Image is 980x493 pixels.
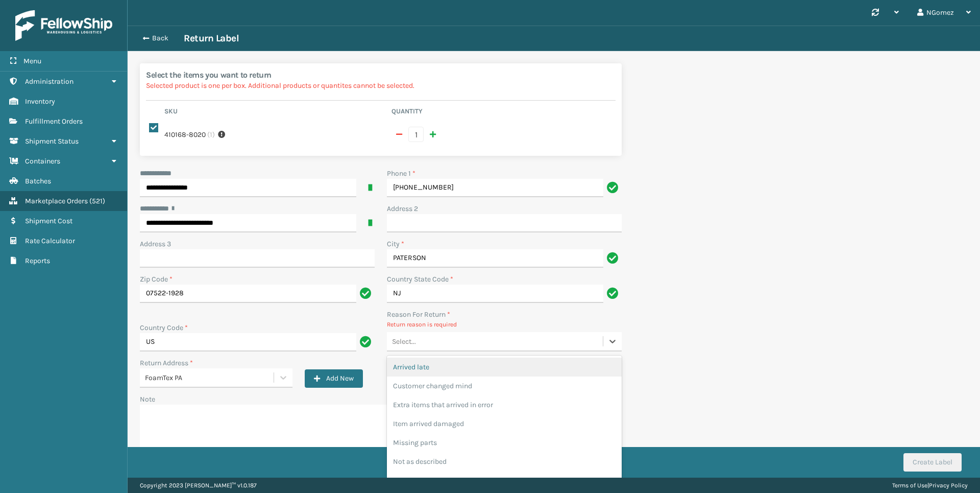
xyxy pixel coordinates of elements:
[184,32,239,44] h3: Return Label
[892,478,968,493] div: |
[146,80,616,91] p: Selected product is one per box. Additional products or quantites cannot be selected.
[387,433,622,452] div: Missing parts
[387,320,622,329] p: Return reason is required
[387,471,622,490] div: Wrong item sent
[140,395,155,404] label: Note
[387,309,450,320] label: Reason For Return
[387,358,622,377] div: Arrived late
[15,10,112,41] img: logo
[892,482,927,489] a: Terms of Use
[25,256,50,265] span: Reports
[25,117,83,126] span: Fulfillment Orders
[89,197,105,205] span: ( 521 )
[25,217,72,225] span: Shipment Cost
[137,34,184,43] button: Back
[392,336,416,347] div: Select...
[140,358,193,368] label: Return Address
[929,482,968,489] a: Privacy Policy
[140,478,257,493] p: Copyright 2023 [PERSON_NAME]™ v 1.0.187
[387,452,622,471] div: Not as described
[161,107,388,119] th: Sku
[23,57,41,65] span: Menu
[25,157,60,166] span: Containers
[25,177,51,185] span: Batches
[25,137,79,146] span: Shipment Status
[387,203,418,214] label: Address 2
[25,237,75,245] span: Rate Calculator
[140,239,171,249] label: Address 3
[387,274,453,285] label: Country State Code
[140,322,188,333] label: Country Code
[140,274,173,285] label: Zip Code
[387,414,622,433] div: Item arrived damaged
[146,69,616,80] h2: Select the items you want to return
[388,107,616,119] th: Quantity
[25,77,73,86] span: Administration
[145,372,275,383] div: FoamTex PA
[207,129,215,140] span: ( 1 )
[387,395,622,414] div: Extra items that arrived in error
[387,168,415,179] label: Phone 1
[387,377,622,395] div: Customer changed mind
[387,239,404,249] label: City
[25,97,55,106] span: Inventory
[305,369,363,388] button: Add New
[25,197,88,205] span: Marketplace Orders
[903,453,962,472] button: Create Label
[164,129,206,140] label: 410168-8020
